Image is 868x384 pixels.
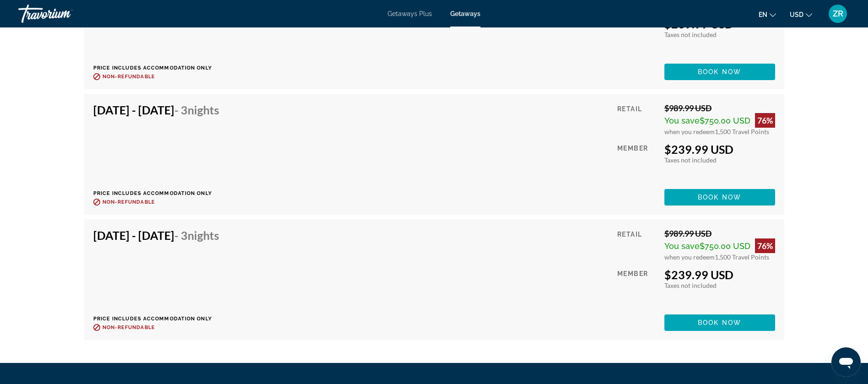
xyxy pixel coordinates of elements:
[664,314,775,331] button: Book now
[759,11,767,18] span: en
[755,113,775,128] div: 76%
[174,103,219,117] span: - 3
[664,253,715,261] span: when you redeem
[617,268,657,308] div: Member
[617,228,657,261] div: Retail
[664,142,775,156] div: $239.99 USD
[174,228,219,242] span: - 3
[715,128,769,135] span: 1,500 Travel Points
[664,103,775,113] div: $989.99 USD
[759,8,776,21] button: Change language
[700,241,750,251] span: $750.00 USD
[93,190,226,196] p: Price includes accommodation only
[93,228,219,242] h4: [DATE] - [DATE]
[102,199,155,205] span: Non-refundable
[698,194,741,201] span: Book now
[664,281,717,289] span: Taxes not included
[93,103,219,117] h4: [DATE] - [DATE]
[188,228,219,242] span: Nights
[188,103,219,117] span: Nights
[664,241,700,251] span: You save
[698,68,741,76] span: Book now
[388,10,432,17] a: Getaways Plus
[833,9,843,18] span: ZR
[700,116,750,125] span: $750.00 USD
[18,2,110,26] a: Travorium
[698,319,741,326] span: Book now
[715,253,769,261] span: 1,500 Travel Points
[790,8,812,21] button: Change currency
[790,11,803,18] span: USD
[664,116,700,125] span: You save
[831,347,861,377] iframe: Кнопка запуска окна обмена сообщениями
[664,228,775,238] div: $989.99 USD
[664,268,775,281] div: $239.99 USD
[664,64,775,80] button: Book now
[617,103,657,135] div: Retail
[102,74,155,80] span: Non-refundable
[755,238,775,253] div: 76%
[664,189,775,206] button: Book now
[664,156,717,164] span: Taxes not included
[664,31,717,38] span: Taxes not included
[617,142,657,182] div: Member
[617,17,657,57] div: Member
[450,10,480,17] a: Getaways
[664,128,715,135] span: when you redeem
[826,4,850,23] button: User Menu
[93,65,226,71] p: Price includes accommodation only
[102,325,155,330] span: Non-refundable
[93,316,226,322] p: Price includes accommodation only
